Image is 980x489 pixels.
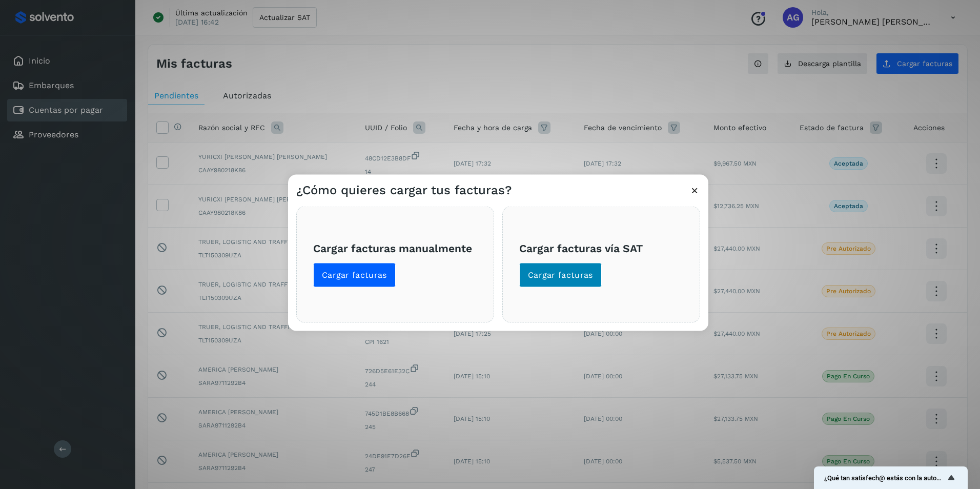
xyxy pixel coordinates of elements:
h3: Cargar facturas vía SAT [519,241,683,254]
span: Cargar facturas [322,270,387,281]
span: Cargar facturas [528,270,593,281]
h3: ¿Cómo quieres cargar tus facturas? [296,183,512,198]
button: Cargar facturas [313,263,396,288]
span: ¿Qué tan satisfech@ estás con la autorización de tus facturas? [824,474,945,482]
button: Mostrar encuesta - ¿Qué tan satisfech@ estás con la autorización de tus facturas? [824,472,957,484]
h3: Cargar facturas manualmente [313,241,477,254]
button: Cargar facturas [519,263,602,288]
